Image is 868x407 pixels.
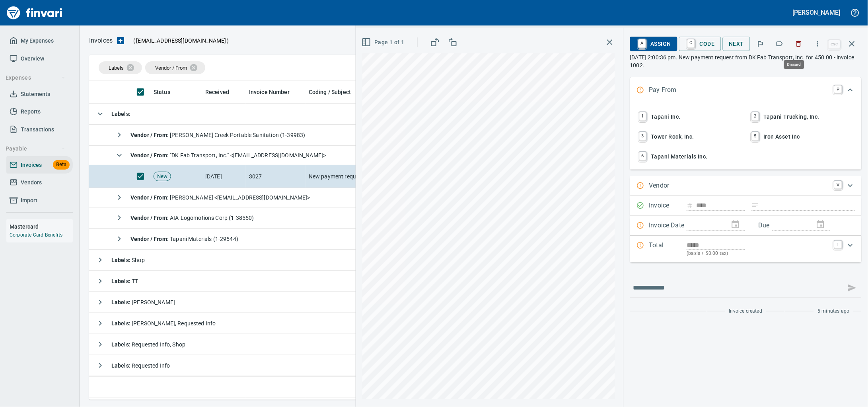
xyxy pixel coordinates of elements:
a: P [834,85,842,93]
button: 2Tapani Trucking, Inc. [747,108,858,126]
strong: Labels : [111,257,132,263]
span: Tapani Materials (1-29544) [130,236,238,242]
div: Expand [630,77,862,104]
span: AIA-Logomotions Corp (1-38550) [130,215,254,221]
a: Reports [6,103,73,121]
span: Transactions [21,125,54,135]
a: 2 [752,112,759,121]
span: Expenses [6,73,66,83]
a: 6 [639,152,646,160]
strong: Labels : [111,320,132,327]
span: Payable [6,144,66,154]
button: Payable [2,141,69,156]
button: Flag [752,35,769,53]
a: A [638,39,646,48]
a: 1 [639,112,646,121]
p: Invoices [89,36,113,45]
p: [DATE] 2:00:36 pm. New payment request from DK Fab Transport, Inc. for 450.00 - invoice 1002. [630,53,862,69]
span: Labels [109,65,124,71]
strong: Labels : [111,111,130,117]
span: Invoice created [729,307,763,315]
button: Labels [771,35,788,53]
span: Tower Rock, Inc. [637,130,742,143]
span: Import [21,196,37,205]
strong: Labels : [111,341,132,348]
p: Pay From [649,85,687,96]
span: [PERSON_NAME] Creek Portable Sanitation (1-39983) [130,132,306,138]
span: Iron Asset Inc [750,130,854,143]
span: Requested Info [111,362,170,369]
span: Invoice Number [249,87,300,97]
button: Page 1 of 1 [360,35,407,50]
a: Transactions [6,121,73,139]
span: My Expenses [21,36,54,46]
button: 6Tapani Materials Inc. [634,147,745,166]
span: Tapani Trucking, Inc. [750,110,854,123]
strong: Labels : [111,362,132,369]
button: 5Iron Asset Inc [747,127,858,146]
span: Status [154,87,181,97]
div: Vendor / From [145,61,205,74]
span: Requested Info, Shop [111,341,185,348]
span: Vendors [21,178,42,188]
span: Invoice Number [249,87,290,97]
a: esc [829,40,841,49]
a: 5 [752,132,759,141]
span: Vendor / From [155,65,187,71]
td: New payment request from DK Fab Transport, Inc. for 450.00 - invoice 1002 [306,165,465,188]
span: Code [685,37,715,51]
button: Expenses [2,70,69,85]
button: 3Tower Rock, Inc. [634,127,745,146]
span: Tapani Materials Inc. [637,150,742,163]
span: [PERSON_NAME], Requested Info [111,320,216,327]
span: Next [729,39,744,49]
span: Statements [21,89,50,99]
strong: Labels : [111,278,132,284]
span: Overview [21,54,44,64]
span: Close invoice [827,34,862,53]
span: Tapani Inc. [637,110,742,123]
button: Upload an Invoice [113,36,128,45]
a: C [687,39,695,48]
a: Overview [6,50,73,68]
strong: Labels : [111,299,132,305]
button: AAssign [630,37,677,51]
p: Total [649,241,687,258]
strong: Vendor / From : [130,194,170,201]
span: [PERSON_NAME] <[EMAIL_ADDRESS][DOMAIN_NAME]> [130,194,310,201]
span: Reports [21,107,41,117]
a: My Expenses [6,32,73,50]
span: [EMAIL_ADDRESS][DOMAIN_NAME] [135,37,227,45]
strong: Vendor / From : [130,236,170,242]
h6: Mastercard [10,222,73,231]
a: Vendors [6,174,73,192]
span: 5 minutes ago [818,307,850,315]
p: ( ) [128,37,229,45]
span: Received [205,87,239,97]
a: Corporate Card Benefits [10,232,62,238]
a: Statements [6,85,73,103]
span: Coding / Subject [309,87,361,97]
span: Assign [636,37,671,51]
button: CCode [679,37,721,51]
span: Page 1 of 1 [363,37,404,47]
td: [DATE] [202,165,246,188]
div: Expand [630,176,862,196]
button: Next [723,37,751,51]
img: Finvari [5,3,64,22]
strong: Vendor / From : [130,152,170,158]
span: Invoices [21,160,42,170]
span: This records your message into the invoice and notifies anyone mentioned [843,278,862,297]
div: Labels [99,61,142,74]
nav: breadcrumb [89,36,113,45]
button: 1Tapani Inc. [634,108,745,126]
a: V [834,181,842,189]
span: Received [205,87,229,97]
span: Coding / Subject [309,87,351,97]
a: T [834,241,842,249]
a: 3 [639,132,646,141]
span: Shop [111,257,145,263]
div: Expand [630,236,862,262]
button: [PERSON_NAME] [791,6,843,19]
span: "DK Fab Transport, Inc." <[EMAIL_ADDRESS][DOMAIN_NAME]> [130,152,326,158]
